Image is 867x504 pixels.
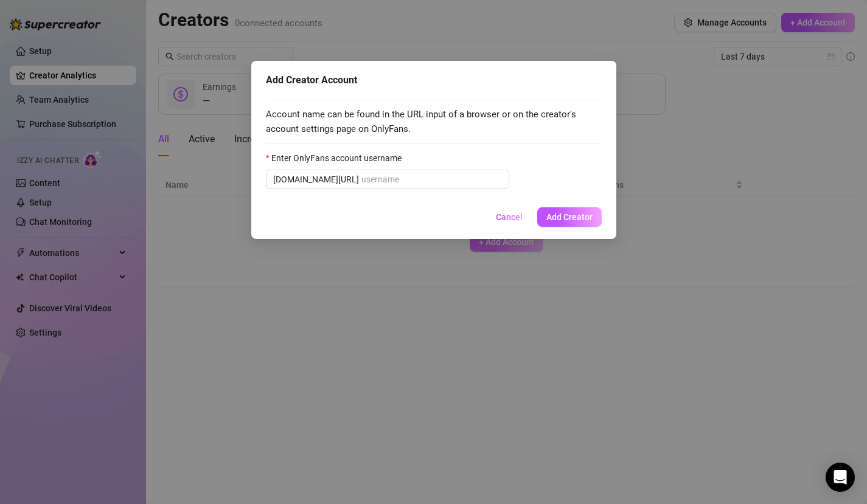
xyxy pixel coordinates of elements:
input: Enter OnlyFans account username [361,173,502,186]
label: Enter OnlyFans account username [266,151,409,165]
span: Account name can be found in the URL input of a browser or on the creator's account settings page... [266,108,602,136]
button: Cancel [486,207,532,227]
div: Add Creator Account [266,73,602,88]
span: Add Creator [546,212,593,222]
span: Cancel [496,212,523,222]
button: Add Creator [537,207,602,227]
div: Open Intercom Messenger [826,463,855,492]
span: [DOMAIN_NAME][URL] [273,173,359,186]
